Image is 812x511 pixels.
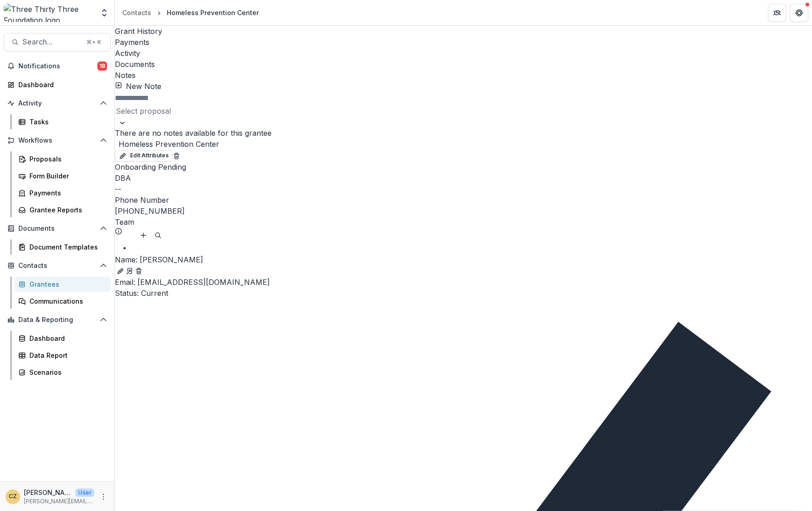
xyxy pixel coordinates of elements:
span: Phone Number [115,194,169,206]
a: Proposals [15,151,111,167]
button: Get Help [790,4,808,22]
a: Data Report [15,348,111,363]
div: Communications [29,296,103,306]
div: Grantees [29,279,103,289]
span: Name : [115,255,137,264]
div: Proposals [29,154,103,164]
div: Dashboard [18,80,103,89]
span: Documents [18,225,96,233]
div: Payments [29,188,103,198]
p: Team [115,217,134,228]
div: Homeless Prevention Center [167,8,259,17]
span: DBA [115,172,131,183]
div: Form Builder [29,171,103,181]
div: Tasks [29,117,103,127]
a: Email: [EMAIL_ADDRESS][DOMAIN_NAME] [115,278,270,287]
span: Notifications [18,62,97,70]
button: Search... [4,33,111,51]
div: [PHONE_NUMBER] [115,206,812,217]
a: Grantees [15,277,111,292]
button: Open Data & Reporting [4,312,111,327]
span: Activity [18,100,96,107]
a: Communications [15,294,111,309]
button: Delete [173,150,180,161]
button: Open Contacts [4,258,111,273]
a: Grantee Reports [15,202,111,217]
div: Christine Zachai [9,494,17,500]
a: Payments [115,37,812,48]
span: 18 [97,61,107,71]
button: Edit [115,266,126,277]
a: Document Templates [15,239,111,255]
a: Payments [15,185,111,200]
span: Status : [115,289,139,298]
button: Search [153,230,164,241]
button: Edit Attributes [115,150,173,161]
a: Tasks [15,114,111,129]
p: [PERSON_NAME] [115,254,812,265]
p: There are no notes available for this grantee [115,128,812,139]
p: [PERSON_NAME][EMAIL_ADDRESS][DOMAIN_NAME] [24,497,94,505]
p: [PERSON_NAME] [24,488,72,497]
div: Contacts [122,8,151,17]
button: Open Workflows [4,133,111,148]
button: Add [138,230,149,241]
img: Three Thirty Three Foundation logo [4,4,94,22]
div: Grantee Reports [29,205,103,215]
a: Scenarios [15,365,111,380]
a: Grant History [115,26,812,37]
button: More [98,491,109,502]
a: Contacts [119,6,155,19]
span: Onboarding Pending [115,162,186,172]
a: Documents [115,59,812,70]
button: Deletes [133,266,144,277]
span: Data & Reporting [18,316,96,324]
div: ⌘ + K [85,37,103,47]
button: Open entity switcher [98,4,111,22]
a: Go to contact [126,266,133,275]
button: Partners [768,4,786,22]
h2: Homeless Prevention Center [119,139,219,150]
button: Open Activity [4,96,111,111]
div: Dashboard [29,333,103,343]
button: Notifications18 [4,59,111,73]
p: Current [115,288,812,299]
span: Workflows [18,137,96,144]
a: Name: [PERSON_NAME] [115,254,812,265]
span: Email: [115,278,135,287]
p: User [75,489,94,497]
div: Data Report [29,350,103,360]
nav: breadcrumb [119,6,262,19]
a: Notes [115,70,812,81]
button: Open Documents [4,221,111,236]
a: Activity [115,48,812,59]
a: Dashboard [15,331,111,346]
div: Document Templates [29,242,103,252]
a: Dashboard [4,77,111,92]
div: Scenarios [29,367,103,377]
span: Contacts [18,262,96,270]
button: New Note [115,81,161,92]
span: Search... [23,38,81,46]
div: -- [115,183,812,194]
a: Form Builder [15,168,111,183]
